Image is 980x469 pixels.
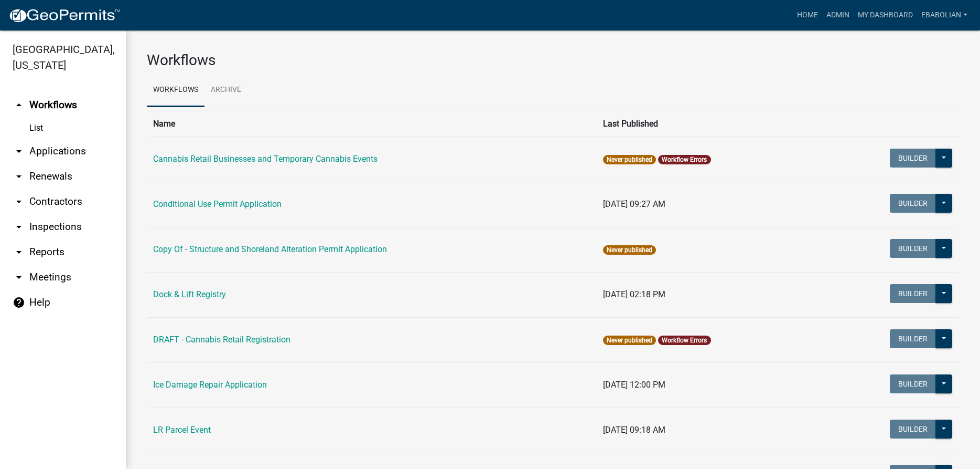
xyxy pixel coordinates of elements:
span: Never published [603,245,656,255]
a: My Dashboard [854,5,917,25]
a: Workflows [147,74,204,107]
i: arrow_drop_down [13,170,25,183]
i: arrow_drop_down [13,195,25,208]
a: LR Parcel Event [153,425,211,435]
button: Builder [890,374,936,393]
a: Workflow Errors [662,337,707,344]
a: Dock & Lift Registry [153,289,226,299]
a: Home [793,5,822,25]
a: DRAFT - Cannabis Retail Registration [153,335,290,345]
button: Builder [890,194,936,213]
span: Never published [603,336,656,345]
a: Admin [822,5,854,25]
button: Builder [890,239,936,258]
a: Conditional Use Permit Application [153,199,282,209]
th: Last Published [597,111,825,137]
span: [DATE] 09:27 AM [603,199,665,209]
span: [DATE] 02:18 PM [603,289,665,299]
a: Cannabis Retail Businesses and Temporary Cannabis Events [153,154,378,164]
button: Builder [890,329,936,348]
button: Builder [890,284,936,303]
a: ebabolian [917,5,972,25]
span: [DATE] 09:18 AM [603,425,665,435]
i: arrow_drop_down [13,246,25,258]
i: arrow_drop_down [13,145,25,158]
a: Copy Of - Structure and Shoreland Alteration Permit Application [153,244,387,254]
a: Workflow Errors [662,156,707,163]
i: arrow_drop_up [13,99,25,111]
i: help [13,296,25,309]
button: Builder [890,149,936,168]
button: Builder [890,420,936,439]
i: arrow_drop_down [13,221,25,233]
a: Ice Damage Repair Application [153,380,267,390]
span: [DATE] 12:00 PM [603,380,665,390]
a: Archive [204,74,247,107]
span: Never published [603,155,656,164]
th: Name [147,111,597,137]
h3: Workflows [147,51,959,69]
i: arrow_drop_down [13,271,25,284]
